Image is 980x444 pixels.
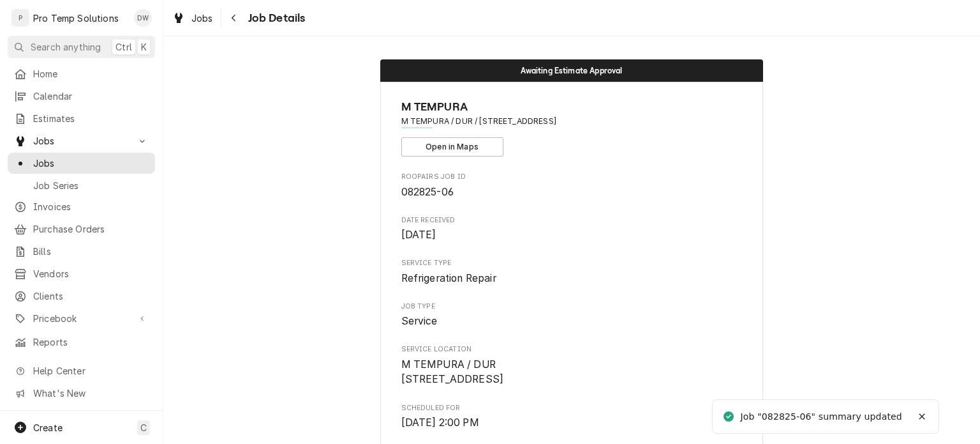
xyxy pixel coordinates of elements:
span: Address [401,116,743,127]
span: Estimates [33,112,149,125]
a: Job Series [8,175,155,196]
span: Scheduled For [401,415,743,431]
div: DW [134,9,152,27]
span: Help Center [33,364,147,378]
a: Clients [8,286,155,307]
a: Invoices [8,196,155,217]
div: Job "082825-06" summary updated [741,410,904,424]
span: Ctrl [115,40,132,54]
a: Calendar [8,86,155,107]
div: Pro Temp Solutions [33,11,119,25]
span: Jobs [33,157,149,170]
span: [DATE] [401,229,436,241]
div: Status [380,59,763,82]
span: Pricebook [33,312,130,325]
div: Service Location [401,344,743,387]
div: Roopairs Job ID [401,172,743,199]
a: Vendors [8,263,155,284]
button: Navigate back [224,8,244,28]
a: Reports [8,332,155,353]
span: Refrigeration Repair [401,272,496,284]
span: Job Series [33,179,149,192]
div: Service Type [401,258,743,286]
a: Go to Pricebook [8,308,155,329]
span: Date Received [401,215,743,226]
a: Estimates [8,108,155,129]
span: Invoices [33,200,149,213]
a: Bills [8,241,155,262]
button: Search anythingCtrlK [8,36,155,58]
div: Date Received [401,215,743,243]
a: Go to Jobs [8,130,155,151]
span: Jobs [191,11,213,25]
span: Job Type [401,314,743,329]
span: Awaiting Estimate Approval [521,66,622,75]
span: Scheduled For [401,403,743,413]
span: Vendors [33,267,149,280]
span: [DATE] 2:00 PM [401,417,479,429]
span: What's New [33,387,147,400]
a: Jobs [167,8,218,29]
span: Home [33,67,149,80]
span: Service Type [401,258,743,268]
div: Pro Temp Solutions's Avatar [11,9,29,27]
div: P [11,9,29,27]
span: Service Location [401,344,743,355]
span: Reports [33,335,149,349]
a: Go to Help Center [8,360,155,381]
span: Name [401,98,743,116]
span: Jobs [33,134,130,148]
span: Service Location [401,357,743,387]
span: Calendar [33,89,149,103]
span: Date Received [401,227,743,243]
span: Service Type [401,271,743,286]
span: Roopairs Job ID [401,185,743,200]
span: Clients [33,289,149,303]
span: Create [33,422,63,433]
div: Job Type [401,302,743,329]
a: Jobs [8,153,155,174]
span: M TEMPURA / DUR [STREET_ADDRESS] [401,358,504,386]
span: Bills [33,245,149,258]
div: Scheduled For [401,403,743,431]
div: Client Information [401,98,743,157]
span: Job Details [244,10,306,27]
span: Job Type [401,302,743,312]
a: Home [8,63,155,84]
div: Dana Williams's Avatar [134,9,152,27]
a: Purchase Orders [8,218,155,240]
span: Search anything [31,40,101,54]
span: C [140,421,147,434]
a: Go to What's New [8,383,155,404]
span: Roopairs Job ID [401,172,743,182]
button: Open in Maps [401,137,503,157]
span: Purchase Orders [33,222,149,236]
span: Service [401,315,438,327]
span: K [141,40,147,54]
span: 082825-06 [401,186,454,198]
